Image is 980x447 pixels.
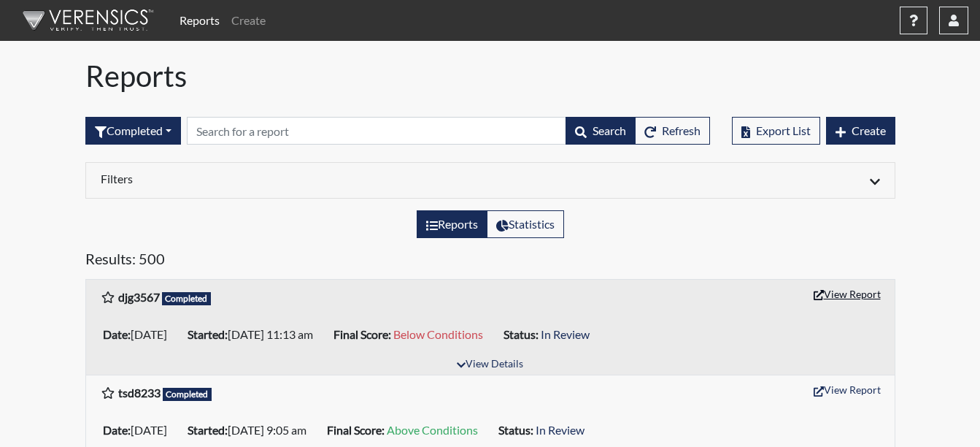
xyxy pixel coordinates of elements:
[182,419,321,442] li: [DATE] 9:05 am
[187,117,566,145] input: Search by Registration ID, Interview Number, or Investigation Name.
[101,172,479,186] h6: Filters
[85,250,895,273] h5: Results: 500
[118,290,160,304] b: djg3567
[103,327,131,341] b: Date:
[118,386,161,400] b: tsd8233
[188,327,228,341] b: Started:
[163,388,212,401] span: Completed
[503,327,539,341] b: Status:
[162,292,212,305] span: Completed
[807,283,887,305] button: View Report
[90,172,891,189] div: Click to expand/collapse filters
[174,6,225,35] a: Reports
[756,123,811,137] span: Export List
[333,327,391,341] b: Final Score:
[487,210,564,238] label: View statistics about completed interviews
[732,117,820,145] button: Export List
[188,423,228,437] b: Started:
[85,58,895,93] h1: Reports
[635,117,710,145] button: Refresh
[103,423,131,437] b: Date:
[327,423,385,437] b: Final Score:
[807,378,887,401] button: View Report
[97,419,182,442] li: [DATE]
[393,327,483,341] span: Below Conditions
[182,323,328,346] li: [DATE] 11:13 am
[417,210,487,238] label: View the list of reports
[85,117,181,145] button: Completed
[826,117,895,145] button: Create
[387,423,478,437] span: Above Conditions
[450,355,530,375] button: View Details
[593,123,626,137] span: Search
[498,423,533,437] b: Status:
[566,117,636,145] button: Search
[662,123,701,137] span: Refresh
[85,117,181,145] div: Filter by interview status
[225,6,271,35] a: Create
[97,323,182,346] li: [DATE]
[852,123,886,137] span: Create
[536,423,584,437] span: In Review
[541,327,590,341] span: In Review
